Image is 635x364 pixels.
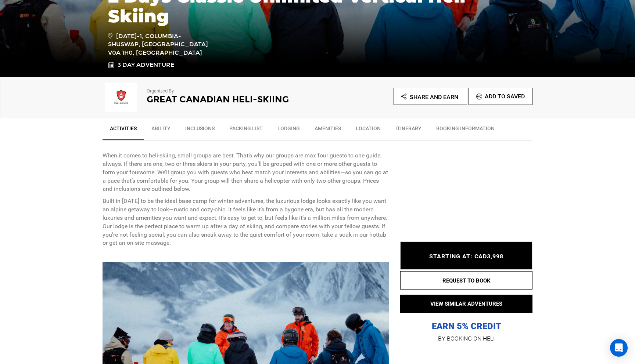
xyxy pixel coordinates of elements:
[103,121,144,140] a: Activities
[147,95,297,104] h2: Great Canadian Heli-Skiing
[400,247,532,332] p: EARN 5% CREDIT
[222,121,270,139] a: Packing List
[400,271,532,290] button: REQUEST TO BOOK
[103,197,389,247] p: Built in [DATE] to be the ideal base camp for winter adventures, the luxurious lodge looks exactl...
[270,121,307,139] a: Lodging
[429,253,503,260] span: STARTING AT: CAD3,998
[388,121,429,139] a: Itinerary
[429,121,502,139] a: BOOKING INFORMATION
[178,121,222,139] a: Inclusions
[103,83,139,112] img: img_9251f6c852f2d69a6fdc2f2f53e7d310.png
[103,152,389,193] p: When it comes to heli-skiing, small groups are best. That’s why our groups are max four guests to...
[400,334,532,344] p: BY BOOKING ON HELI
[108,32,213,58] span: [DATE]-1, Columbia-Shuswap, [GEOGRAPHIC_DATA] V0A 1H0, [GEOGRAPHIC_DATA]
[410,94,458,101] span: Share and Earn
[144,121,178,139] a: Ability
[348,121,388,139] a: Location
[118,61,174,69] span: 3 Day Adventure
[485,93,525,100] span: Add To Saved
[307,121,348,139] a: Amenities
[147,88,297,95] p: Organized By
[610,339,628,357] div: Open Intercom Messenger
[400,295,532,313] button: VIEW SIMILAR ADVENTURES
